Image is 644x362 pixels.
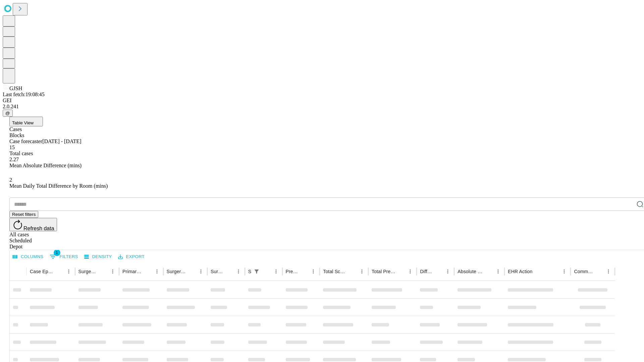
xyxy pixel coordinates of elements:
button: Menu [196,267,206,276]
button: Sort [187,267,196,276]
div: Surgeon Name [78,269,98,274]
button: Sort [434,267,443,276]
span: GJSH [9,85,22,91]
button: Menu [406,267,415,276]
button: Menu [108,267,117,276]
button: Density [83,252,114,262]
button: Reset filters [9,211,38,218]
div: Case Epic Id [30,269,54,274]
span: [DATE] - [DATE] [42,138,81,144]
div: Scheduled In Room Duration [248,269,251,274]
button: Sort [262,267,271,276]
div: 1 active filter [252,267,261,276]
span: 15 [9,144,15,150]
button: Menu [309,267,318,276]
button: Sort [55,267,64,276]
span: Refresh data [23,226,54,231]
div: Total Predicted Duration [372,269,396,274]
button: Menu [64,267,73,276]
button: Sort [143,267,152,276]
button: Menu [234,267,243,276]
button: Menu [559,267,569,276]
span: Total cases [9,150,33,156]
div: Difference [420,269,433,274]
button: Sort [299,267,309,276]
div: Surgery Name [167,269,186,274]
span: Mean Absolute Difference (mins) [9,163,82,168]
button: Table View [9,117,43,126]
div: Comments [574,269,593,274]
div: GEI [3,98,641,104]
button: Menu [357,267,367,276]
button: Sort [396,267,406,276]
span: Table View [12,120,34,125]
span: 2 [9,177,12,183]
button: Show filters [48,251,80,262]
button: Sort [594,267,604,276]
button: Export [116,252,146,262]
span: Case forecaster [9,138,42,144]
button: Refresh data [9,218,57,231]
span: Reset filters [12,212,36,217]
button: Menu [271,267,281,276]
span: 1 [54,249,60,256]
button: @ [3,110,13,117]
button: Sort [224,267,234,276]
div: Total Scheduled Duration [323,269,347,274]
button: Sort [484,267,493,276]
div: Primary Service [122,269,142,274]
button: Select columns [11,252,45,262]
span: Mean Daily Total Difference by Room (mins) [9,183,108,189]
span: Last fetch: 19:08:45 [3,92,45,97]
div: Surgery Date [211,269,224,274]
span: 2.27 [9,157,19,162]
div: 2.0.241 [3,104,641,110]
button: Show filters [252,267,261,276]
span: @ [5,111,10,116]
div: EHR Action [508,269,532,274]
button: Sort [348,267,357,276]
button: Menu [152,267,162,276]
button: Sort [99,267,108,276]
button: Sort [533,267,542,276]
button: Menu [604,267,613,276]
div: Absolute Difference [458,269,483,274]
div: Predicted In Room Duration [286,269,299,274]
button: Menu [443,267,452,276]
button: Menu [493,267,503,276]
